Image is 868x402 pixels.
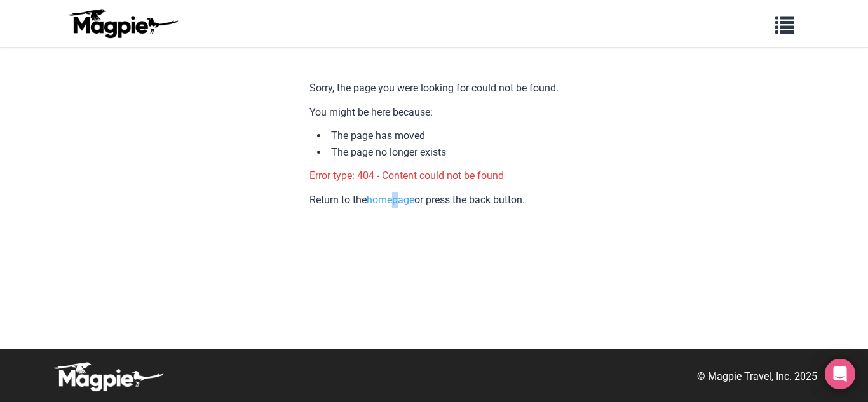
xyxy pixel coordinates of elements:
[51,361,165,392] img: logo-white-d94fa1abed81b67a048b3d0f0ab5b955.png
[309,168,559,184] p: Error type: 404 - Content could not be found
[309,104,559,121] p: You might be here because:
[825,359,855,389] div: Open Intercom Messenger
[309,80,559,97] p: Sorry, the page you were looking for could not be found.
[317,128,559,144] li: The page has moved
[309,192,559,208] p: Return to the or press the back button.
[367,194,414,206] a: homepage
[317,144,559,161] li: The page no longer exists
[65,8,180,39] img: logo-ab69f6fb50320c5b225c76a69d11143b.png
[697,368,817,385] p: © Magpie Travel, Inc. 2025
